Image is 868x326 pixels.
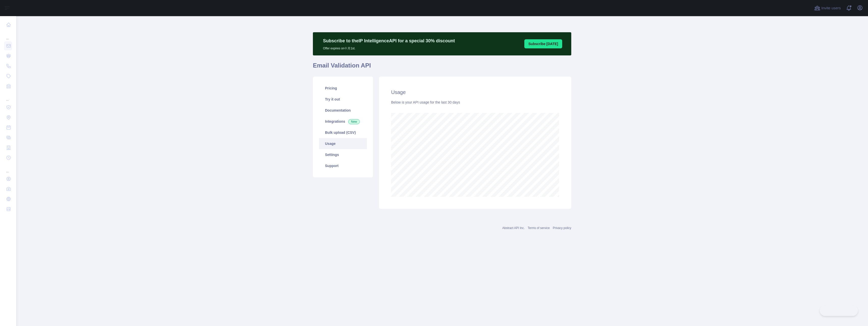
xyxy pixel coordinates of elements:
div: ... [4,30,12,40]
a: Try it out [319,94,367,105]
a: Bulk upload (CSV) [319,127,367,138]
p: Subscribe to the IP Intelligence API for a special 30 % discount [323,37,455,44]
a: Integrations New [319,116,367,127]
span: Invite users [821,5,841,11]
a: Documentation [319,105,367,116]
iframe: Toggle Customer Support [820,305,858,316]
div: Below is your API usage for the last 30 days [391,100,559,105]
div: ... [4,92,12,102]
a: Support [319,160,367,171]
button: Invite users [813,4,842,12]
button: Subscribe [DATE] [524,39,562,48]
h2: Usage [391,89,559,96]
div: ... [4,163,12,173]
a: Settings [319,149,367,160]
a: Pricing [319,83,367,94]
a: Privacy policy [553,226,571,230]
span: New [348,119,360,124]
h1: Email Validation API [313,61,571,74]
a: Usage [319,138,367,149]
a: Terms of service [528,226,550,230]
a: Abstract API Inc. [502,226,525,230]
p: Offer expires on 十月 1st. [323,44,455,50]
